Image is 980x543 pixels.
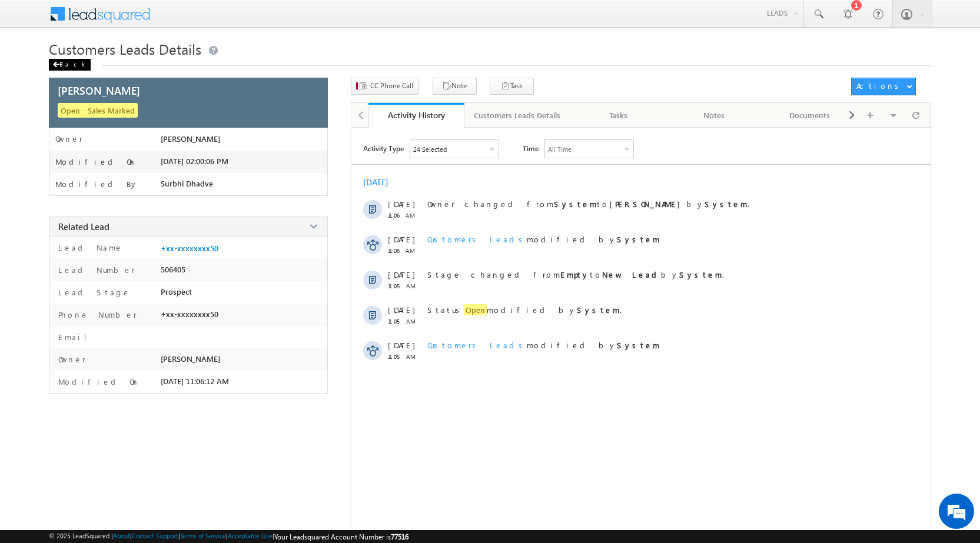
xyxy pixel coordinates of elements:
span: [DATE] [388,234,414,244]
span: Customers Leads Details [49,39,201,58]
span: 11:05 AM [388,282,423,289]
span: [DATE] [388,340,414,350]
span: [DATE] 11:06:12 AM [161,377,229,386]
span: 11:05 AM [388,353,423,360]
span: 11:05 AM [388,318,423,325]
span: Customers Leads [427,234,527,244]
div: Back [49,59,91,71]
span: Open [464,304,487,315]
div: Customers Leads Details [474,108,560,122]
div: Owner Changed,Status Changed,Stage Changed,Source Changed,Notes & 19 more.. [410,140,499,158]
a: Notes [667,103,763,128]
a: Tasks [571,103,667,128]
a: Documents [762,103,858,128]
a: +xx-xxxxxxxx50 [161,244,218,253]
div: Activity History [377,109,456,121]
a: Acceptable Use [228,532,273,539]
button: Task [490,78,534,95]
img: d_60004797649_company_0_60004797649 [20,62,49,77]
span: +xx-xxxxxxxx50 [161,309,218,319]
div: Tasks [580,108,656,122]
strong: System [617,340,660,350]
div: Actions [856,81,903,91]
div: 24 Selected [413,145,447,153]
span: [PERSON_NAME] [161,354,220,364]
span: modified by [427,234,660,244]
div: [DATE] [363,176,401,188]
strong: Empty [560,269,590,279]
a: Terms of Service [180,532,226,539]
span: Time [523,139,539,157]
span: Your Leadsquared Account Number is [274,532,408,541]
span: 11:06 AM [388,212,423,219]
span: Surbhi Dhadve [161,179,213,188]
span: Customers Leads [427,340,527,350]
label: Email [55,332,96,342]
span: Prospect [161,287,192,297]
div: Notes [676,108,752,122]
div: Chat with us now [61,62,198,77]
a: About [113,532,130,539]
span: 506405 [161,265,185,274]
label: Modified By [55,179,138,189]
label: Lead Number [55,265,135,275]
label: Phone Number [55,309,137,319]
span: Status modified by . [427,304,622,315]
button: Note [433,78,477,95]
span: [DATE] [388,269,414,279]
button: CC Phone Call [351,78,418,95]
span: © 2025 LeadSquared | | | | | [49,532,408,541]
strong: New Lead [602,269,661,279]
button: Actions [851,78,916,95]
strong: System [679,269,722,279]
a: Contact Support [132,532,178,539]
span: Related Lead [58,221,109,232]
span: [DATE] [388,199,414,209]
label: Owner [55,134,83,144]
em: Start Chat [160,362,214,378]
span: CC Phone Call [370,81,413,91]
span: Stage changed from to by . [427,269,724,279]
textarea: Type your message and hit 'Enter' [15,109,215,352]
span: [DATE] 02:00:06 PM [161,156,228,166]
span: Activity Type [363,139,404,157]
strong: [PERSON_NAME] [609,199,686,209]
label: Lead Name [55,242,123,252]
span: 77516 [391,532,408,541]
span: [PERSON_NAME] [58,83,140,98]
a: Activity History [368,103,464,128]
label: Owner [55,354,86,364]
span: Open - Sales Marked [58,103,138,118]
div: Minimize live chat window [193,6,221,34]
label: Modified On [55,377,139,387]
a: Customers Leads Details [464,103,571,128]
label: Lead Stage [55,287,131,297]
div: All Time [548,145,572,153]
strong: System [554,199,597,209]
div: Documents [772,108,848,122]
strong: System [617,234,660,244]
span: [PERSON_NAME] [161,134,220,144]
span: modified by [427,340,660,350]
label: Modified On [55,157,137,166]
span: [DATE] [388,305,414,315]
span: 11:06 AM [388,247,423,254]
strong: System [705,199,748,209]
strong: System [577,305,620,315]
span: Owner changed from to by . [427,199,749,209]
